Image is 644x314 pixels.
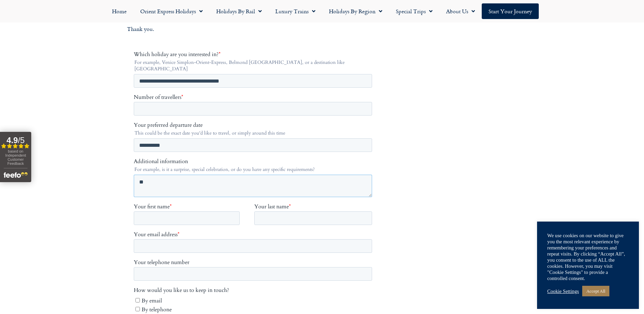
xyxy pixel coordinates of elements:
a: Orient Express Holidays [133,3,209,19]
a: Cookie Settings [547,288,579,294]
a: Start your Journey [482,3,539,19]
a: Special Trips [389,3,439,19]
p: Thank you. [127,25,382,34]
nav: Menu [3,3,641,19]
a: Holidays by Rail [209,3,269,19]
div: We use cookies on our website to give you the most relevant experience by remembering your prefer... [547,232,629,281]
a: Home [105,3,133,19]
a: Holidays by Region [322,3,389,19]
a: Accept All [582,286,609,296]
a: About Us [439,3,482,19]
a: Luxury Trains [269,3,322,19]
